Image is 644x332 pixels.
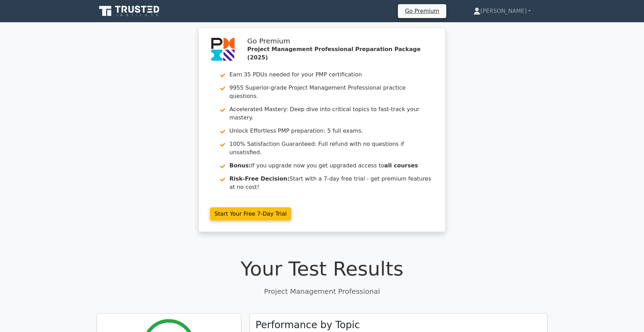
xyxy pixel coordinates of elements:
[457,4,548,18] a: [PERSON_NAME]
[96,286,548,297] p: Project Management Professional
[256,319,360,331] h3: Performance by Topic
[210,207,291,221] a: Start Your Free 7-Day Trial
[401,6,443,16] a: Go Premium
[96,257,548,280] h1: Your Test Results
